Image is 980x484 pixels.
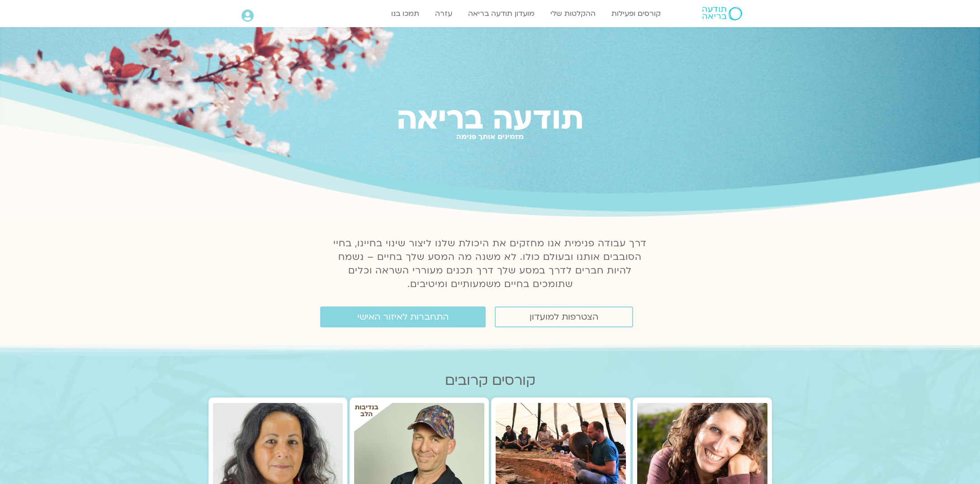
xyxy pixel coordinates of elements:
a: התחברות לאיזור האישי [320,307,486,327]
h2: קורסים קרובים [208,373,772,388]
a: תמכו בנו [387,5,424,22]
p: דרך עבודה פנימית אנו מחזקים את היכולת שלנו ליצור שינוי בחיינו, בחיי הסובבים אותנו ובעולם כולו. לא... [328,237,652,291]
a: ההקלטות שלי [546,5,600,22]
span: התחברות לאיזור האישי [357,312,449,322]
img: תודעה בריאה [702,7,742,20]
a: עזרה [431,5,457,22]
span: הצטרפות למועדון [530,312,598,322]
a: קורסים ופעילות [607,5,665,22]
a: הצטרפות למועדון [495,307,633,327]
a: מועדון תודעה בריאה [464,5,539,22]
